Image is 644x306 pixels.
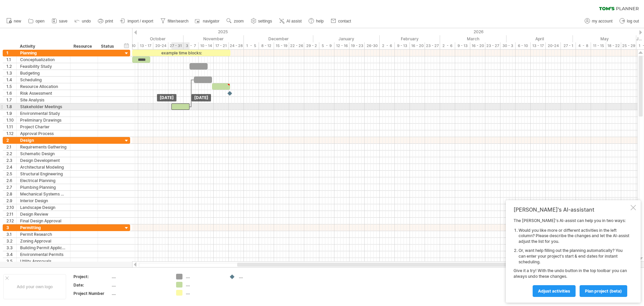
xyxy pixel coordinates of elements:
[6,77,16,83] div: 1.4
[519,228,629,245] li: Would you like more or different activities in the left column? Please describe the changes and l...
[425,42,440,49] div: 23 - 27
[183,42,199,49] div: 3 - 7
[606,42,621,49] div: 18 - 22
[20,70,67,76] div: Budgeting
[73,274,110,279] div: Project:
[440,42,455,49] div: 2 - 6
[6,211,16,217] div: 2.11
[203,19,219,24] span: navigator
[127,19,153,24] span: import / export
[514,218,629,297] div: The [PERSON_NAME]'s AI-assist can help you in two ways: Give it a try! With the undo button in th...
[20,231,67,237] div: Permit Research
[6,124,16,130] div: 1.11
[516,42,531,49] div: 6 - 10
[6,90,16,96] div: 1.6
[239,274,275,279] div: ....
[274,42,289,49] div: 15 - 19
[538,289,570,294] span: Adjust activities
[573,35,636,42] div: May 2026
[20,56,67,63] div: Conceptualization
[350,42,365,49] div: 19 - 23
[380,35,440,42] div: February 2026
[591,42,606,49] div: 11 - 15
[316,19,324,24] span: help
[6,56,16,63] div: 1.1
[20,177,67,184] div: Electrical Planning
[225,17,246,26] a: zoom
[20,63,67,70] div: Feasibility Study
[6,184,16,190] div: 2.7
[259,42,274,49] div: 8 - 12
[6,137,16,143] div: 2
[186,290,222,296] div: ....
[6,245,16,251] div: 3.3
[455,42,470,49] div: 9 - 13
[6,251,16,258] div: 3.4
[20,43,66,50] div: Activity
[307,17,326,26] a: help
[6,150,16,157] div: 2.2
[20,137,67,143] div: Design
[244,42,259,49] div: 1 - 5
[6,164,16,170] div: 2.4
[592,19,612,24] span: my account
[20,110,67,117] div: Environmental Study
[73,17,93,26] a: undo
[20,90,67,96] div: Risk Assessment
[234,19,244,24] span: zoom
[519,248,629,265] li: Or, want help filling out the planning automatically? You can enter your project's start & end da...
[576,42,591,49] div: 4 - 8
[334,42,350,49] div: 12 - 16
[138,42,153,49] div: 13 - 17
[3,274,66,299] div: Add your own logo
[6,50,16,56] div: 1
[531,42,546,49] div: 13 - 17
[186,282,222,288] div: ....
[6,117,16,123] div: 1.10
[365,42,380,49] div: 26-30
[20,157,67,164] div: Design Development
[20,97,67,103] div: Site Analysis
[114,35,183,42] div: October 2025
[20,251,67,258] div: Environmental Permits
[101,43,116,50] div: Status
[249,17,274,26] a: settings
[96,17,115,26] a: print
[20,164,67,170] div: Architectural Modeling
[20,224,67,231] div: Permitting
[229,42,244,49] div: 24 - 28
[112,291,168,296] div: ....
[6,144,16,150] div: 2.1
[338,19,351,24] span: contact
[73,43,94,50] div: Resource
[20,204,67,211] div: Landscape Design
[183,35,244,42] div: November 2025
[26,17,47,26] a: open
[20,191,67,197] div: Mechanical Systems Design
[289,42,304,49] div: 22 - 26
[258,19,272,24] span: settings
[6,97,16,103] div: 1.7
[20,184,67,190] div: Plumbing Planning
[50,17,69,26] a: save
[546,42,561,49] div: 20-24
[20,198,67,204] div: Interior Design
[20,258,67,264] div: Utility Approvals
[20,144,67,150] div: Requirements Gathering
[20,150,67,157] div: Schematic Design
[6,171,16,177] div: 2.5
[73,291,110,296] div: Project Number
[20,77,67,83] div: Scheduling
[533,285,576,297] a: Adjust activities
[199,42,214,49] div: 10 - 14
[20,50,67,56] div: Planning
[319,42,334,49] div: 5 - 9
[112,282,168,288] div: ....
[159,17,191,26] a: filter/search
[6,83,16,90] div: 1.5
[112,274,168,279] div: ....
[6,110,16,117] div: 1.9
[514,206,629,213] div: [PERSON_NAME]'s AI-assistant
[6,157,16,164] div: 2.3
[304,42,319,49] div: 29 - 2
